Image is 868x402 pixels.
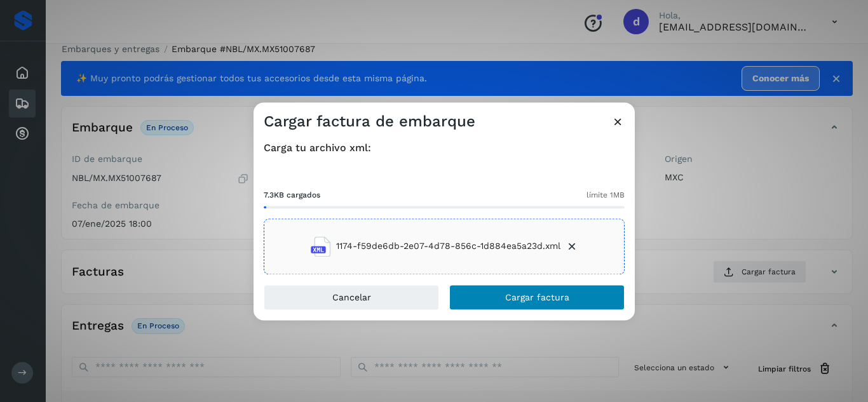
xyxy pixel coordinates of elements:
span: Cargar factura [505,293,569,302]
span: 1174-f59de6db-2e07-4d78-856c-1d884ea5a23d.xml [336,240,560,253]
span: Cancelar [332,293,371,302]
button: Cargar factura [449,285,625,310]
button: Cancelar [264,285,439,310]
span: límite 1MB [587,189,625,201]
h4: Carga tu archivo xml: [264,142,625,154]
span: 7.3KB cargados [264,189,320,201]
h3: Cargar factura de embarque [264,112,475,131]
